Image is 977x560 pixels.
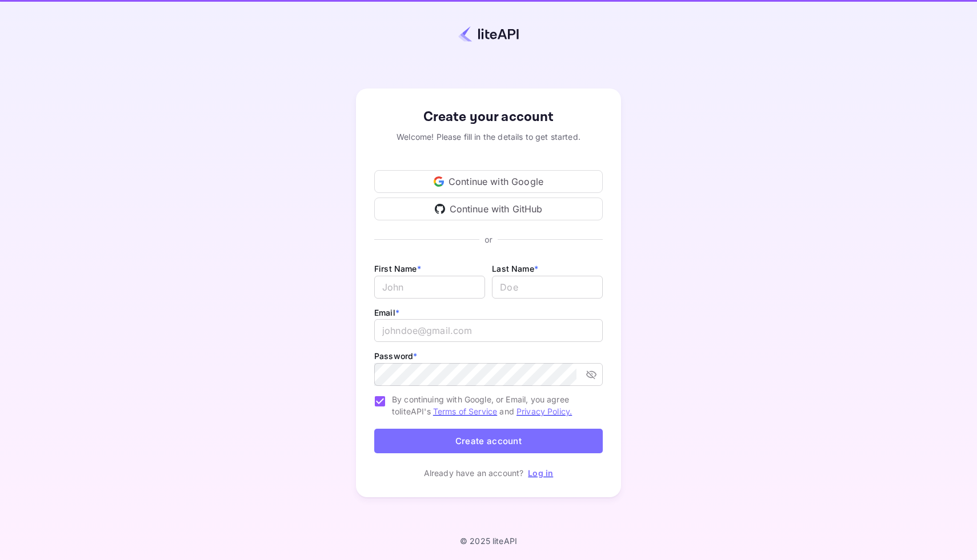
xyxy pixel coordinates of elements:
label: Email [374,308,399,317]
p: © 2025 liteAPI [460,536,517,546]
div: Create your account [374,107,603,127]
p: Already have an account? [424,467,524,479]
label: First Name [374,264,421,273]
a: Terms of Service [433,406,497,416]
a: Privacy Policy. [516,406,572,416]
input: John [374,276,485,299]
input: Doe [492,276,603,299]
button: toggle password visibility [581,364,602,385]
span: By continuing with Google, or Email, you agree to liteAPI's and [392,393,594,417]
a: Log in [528,468,553,478]
label: Password [374,351,417,361]
input: johndoe@gmail.com [374,319,603,342]
button: Create account [374,429,603,453]
div: Continue with Google [374,170,603,193]
label: Last Name [492,264,538,273]
div: Continue with GitHub [374,198,603,220]
div: Welcome! Please fill in the details to get started. [374,131,603,143]
img: liteapi [458,26,519,42]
